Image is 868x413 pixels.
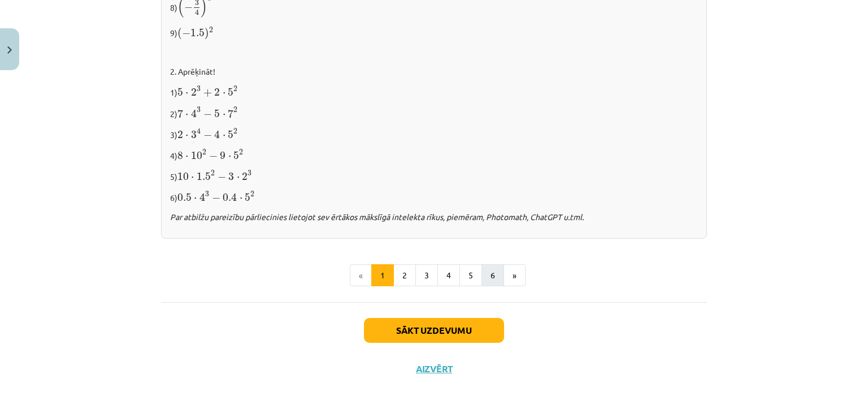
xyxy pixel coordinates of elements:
[248,170,251,176] span: 3
[203,89,212,97] span: +
[205,28,209,40] span: )
[170,127,698,141] p: 3)
[177,173,189,180] span: 10
[170,148,698,162] p: 4)
[197,107,201,113] span: 3
[393,264,416,287] button: 2
[190,29,205,37] span: 1.5
[211,170,215,176] span: 2
[240,197,242,201] span: ⋅
[228,109,233,118] span: 7
[233,152,239,160] span: 5
[233,107,237,113] span: 2
[223,114,225,117] span: ⋅
[194,197,197,201] span: ⋅
[437,264,460,287] button: 4
[242,173,248,180] span: 2
[170,169,698,183] p: 5)
[197,173,211,180] span: 1.5
[191,88,197,96] span: 2
[250,191,254,197] span: 2
[228,156,231,159] span: ⋅
[214,88,220,96] span: 2
[214,130,220,139] span: 4
[237,177,240,180] span: ⋅
[205,191,209,197] span: 3
[195,9,199,15] span: 4
[191,109,197,118] span: 4
[415,264,438,287] button: 3
[191,152,202,160] span: 10
[220,152,225,160] span: 9
[203,131,212,139] span: −
[185,114,188,117] span: ⋅
[185,92,188,96] span: ⋅
[191,177,194,180] span: ⋅
[177,28,182,40] span: (
[177,131,183,139] span: 2
[191,131,197,139] span: 3
[223,135,225,138] span: ⋅
[182,29,190,37] span: −
[197,86,201,92] span: 3
[228,173,234,180] span: 3
[233,86,237,92] span: 2
[504,264,526,287] button: »
[459,264,482,287] button: 5
[228,88,233,96] span: 5
[218,173,226,181] span: −
[413,363,455,375] button: Aizvērt
[364,318,504,343] button: Sākt uzdevumu
[170,212,584,222] i: Par atbilžu pareizību pārliecinies lietojot sev ērtākos mākslīgā intelekta rīkus, piemēram, Photo...
[202,149,206,155] span: 2
[161,264,707,287] nav: Page navigation example
[371,264,394,287] button: 1
[170,84,698,98] p: 1)
[170,25,698,40] p: 9)
[184,3,193,11] span: −
[197,128,201,134] span: 4
[170,190,698,204] p: 6)
[239,149,243,155] span: 2
[177,88,183,96] span: 5
[185,135,188,138] span: ⋅
[245,193,250,201] span: 5
[7,46,12,54] img: icon-close-lesson-0947bae3869378f0d4975bcd49f059093ad1ed9edebbc8119c70593378902aed.svg
[223,92,225,96] span: ⋅
[233,128,237,134] span: 2
[177,109,183,118] span: 7
[203,110,212,118] span: −
[170,106,698,120] p: 2)
[209,152,218,160] span: −
[177,152,183,160] span: 8
[170,66,698,78] p: 2. Aprēķināt!
[209,27,213,33] span: 2
[212,194,220,202] span: −
[228,131,233,139] span: 5
[214,110,220,118] span: 5
[177,193,192,201] span: 0.5
[185,156,188,159] span: ⋅
[223,193,237,201] span: 0.4
[199,193,205,201] span: 4
[481,264,504,287] button: 6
